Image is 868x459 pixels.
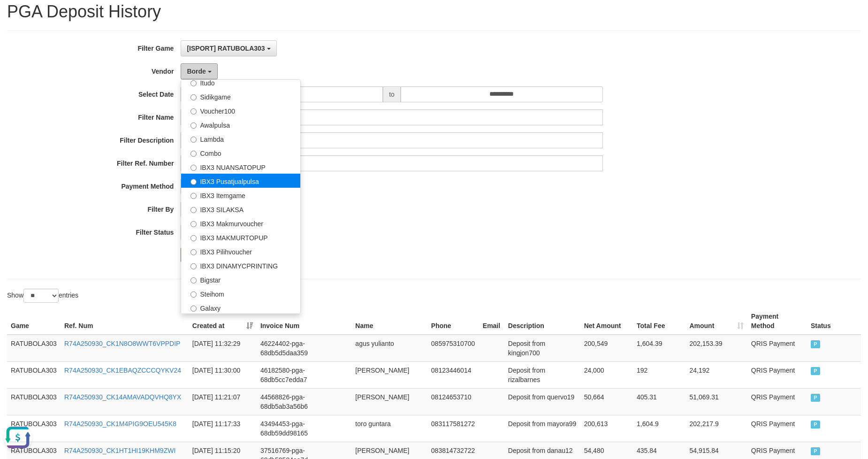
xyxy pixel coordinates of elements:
[504,335,580,362] td: Deposit from kingjon700
[747,335,807,362] td: QRIS Payment
[190,263,197,269] input: IBX3 DINAMYCPRINTING
[811,394,820,402] span: PAID
[383,86,401,102] span: to
[7,308,61,335] th: Game
[23,289,59,303] select: Showentries
[504,388,580,415] td: Deposit from quervo19
[685,415,747,442] td: 202,217.9
[187,68,206,75] span: Borde
[64,393,181,401] a: R74A250930_CK14AMAVADQVHQ8YX
[181,103,300,117] label: Voucher100
[181,244,300,258] label: IBX3 Pilihvoucher
[181,145,300,160] label: Combo
[190,193,197,199] input: IBX3 Itemgame
[189,388,257,415] td: [DATE] 11:21:07
[580,415,633,442] td: 200,613
[64,447,175,454] a: R74A250930_CK1HT1HI19KHM9ZWI
[187,45,265,52] span: [ISPORT] RATUBOLA303
[685,308,747,335] th: Amount: activate to sort column ascending
[811,367,820,375] span: PAID
[181,131,300,145] label: Lambda
[64,367,181,374] a: R74A250930_CK1EBAQZCCCQYKV24
[351,335,427,362] td: agus yulianto
[181,75,300,89] label: Itudo
[580,361,633,388] td: 24,000
[685,335,747,362] td: 202,153.39
[747,388,807,415] td: QRIS Payment
[181,300,300,314] label: Galaxy
[807,308,861,335] th: Status
[257,361,351,388] td: 46182580-pga-68db5cc7edda7
[7,2,861,21] h1: PGA Deposit History
[190,165,197,171] input: IBX3 NUANSATOPUP
[190,94,197,100] input: Sidikgame
[747,415,807,442] td: QRIS Payment
[181,174,300,188] label: IBX3 Pusatjualpulsa
[351,415,427,442] td: toro guntara
[190,207,197,213] input: IBX3 SILAKSA
[427,388,479,415] td: 08124653710
[257,308,351,335] th: Invoice Num
[257,335,351,362] td: 46224402-pga-68db5d5daa359
[7,388,61,415] td: RATUBOLA303
[181,188,300,202] label: IBX3 Itemgame
[7,289,78,303] label: Show entries
[181,286,300,300] label: Steihom
[479,308,504,335] th: Email
[190,122,197,129] input: Awalpulsa
[427,308,479,335] th: Phone
[190,179,197,185] input: IBX3 Pusatjualpulsa
[181,230,300,244] label: IBX3 MAKMURTOPUP
[189,335,257,362] td: [DATE] 11:32:29
[811,340,820,348] span: PAID
[811,447,820,455] span: PAID
[427,415,479,442] td: 083117581272
[181,216,300,230] label: IBX3 Makmurvoucher
[189,308,257,335] th: Created at: activate to sort column ascending
[190,306,197,312] input: Galaxy
[181,117,300,131] label: Awalpulsa
[190,221,197,227] input: IBX3 Makmurvoucher
[181,272,300,286] label: Bigstar
[504,308,580,335] th: Description
[685,388,747,415] td: 51,069.31
[190,80,197,86] input: Itudo
[580,335,633,362] td: 200,549
[181,40,276,56] button: [ISPORT] RATUBOLA303
[811,421,820,428] span: PAID
[747,308,807,335] th: Payment Method
[427,361,479,388] td: 08123446014
[633,308,685,335] th: Total Fee
[189,361,257,388] td: [DATE] 11:30:00
[257,415,351,442] td: 43494453-pga-68db59dd98165
[181,160,300,174] label: IBX3 NUANSATOPUP
[4,4,32,32] button: Open LiveChat chat widget
[580,388,633,415] td: 50,664
[7,361,61,388] td: RATUBOLA303
[190,108,197,115] input: Voucher100
[633,415,685,442] td: 1,604.9
[190,291,197,298] input: Steihom
[7,415,61,442] td: RATUBOLA303
[633,335,685,362] td: 1,604.39
[181,63,217,79] button: Borde
[580,308,633,335] th: Net Amount
[190,249,197,255] input: IBX3 Pilihvoucher
[181,202,300,216] label: IBX3 SILAKSA
[181,89,300,103] label: Sidikgame
[427,335,479,362] td: 085975310700
[351,388,427,415] td: [PERSON_NAME]
[257,388,351,415] td: 44568826-pga-68db5ab3a56b6
[190,277,197,283] input: Bigstar
[747,361,807,388] td: QRIS Payment
[351,361,427,388] td: [PERSON_NAME]
[181,258,300,272] label: IBX3 DINAMYCPRINTING
[7,335,61,362] td: RATUBOLA303
[685,361,747,388] td: 24,192
[633,361,685,388] td: 192
[351,308,427,335] th: Name
[190,137,197,143] input: Lambda
[64,420,176,428] a: R74A250930_CK1M4PIG9OEU545K8
[190,151,197,157] input: Combo
[64,340,180,347] a: R74A250930_CK1N8O8WWT6VPPDIP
